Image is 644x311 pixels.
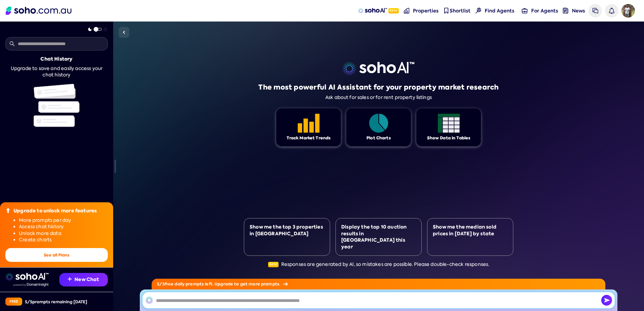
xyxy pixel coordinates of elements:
[588,4,602,18] a: Messages
[258,82,498,92] h1: The most powerful AI Assistant for your property market research
[5,208,11,213] img: Upgrade icon
[19,217,108,224] li: More prompts per day
[438,114,460,133] img: Feature 1 icon
[250,224,324,237] div: Show me the top 3 properties in [GEOGRAPHIC_DATA]
[605,4,618,18] a: Notifications
[388,8,399,13] span: Beta
[404,8,410,13] img: properties-nav icon
[19,230,108,237] li: Unlock more data
[152,279,605,289] div: 5 / 5 free daily prompts left. Upgrade to get more prompts.
[368,114,390,133] img: Feature 1 icon
[325,95,432,100] div: Ask about for sales or for rent property listings
[592,8,598,13] img: messages icon
[343,62,414,75] img: sohoai logo
[341,224,416,250] div: Display the top 10 auction results in [GEOGRAPHIC_DATA] this year
[433,224,508,237] div: Show me the median sold prices in [DATE] by state
[40,56,72,63] div: Chat History
[563,8,569,13] img: news-nav icon
[283,282,288,286] img: Arrow icon
[6,7,71,15] img: Soho Logo
[366,135,391,141] div: Plot Charts
[358,8,387,13] img: sohoAI logo
[120,28,128,36] img: Sidebar toggle icon
[522,8,527,13] img: for-agents-nav icon
[25,299,87,305] div: 5 / 5 prompts remaining [DATE]
[443,8,449,13] img: shortlist-nav icon
[5,273,49,281] img: sohoai logo
[621,4,635,18] img: Avatar of Akshay Kumar Arya
[5,65,108,78] div: Upgrade to save and easily access your chat history
[413,7,439,14] span: Properties
[485,7,514,14] span: Find Agents
[601,295,612,306] img: Send icon
[13,208,97,214] div: Upgrade to unlock more features
[59,273,108,286] button: New Chat
[268,261,489,268] div: Responses are generated by AI, so mistakes are possible. Please double-check responses.
[268,262,279,267] span: Beta
[298,114,320,133] img: Feature 1 icon
[476,8,481,13] img: Find agents icon
[19,223,108,230] li: Access chat history
[145,296,153,304] img: SohoAI logo black
[531,7,558,14] span: For Agents
[5,248,108,262] button: See all Plans
[450,7,471,14] span: Shortlist
[572,7,585,14] span: News
[427,135,471,141] div: Show Data in Tables
[601,295,612,306] button: Send
[287,135,331,141] div: Track Market Trends
[19,237,108,243] li: Create charts
[5,298,22,306] div: Free
[34,84,79,127] img: Chat history illustration
[68,277,72,281] img: Recommendation icon
[13,283,49,286] img: Data provided by Domain Insight
[609,8,614,13] img: bell icon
